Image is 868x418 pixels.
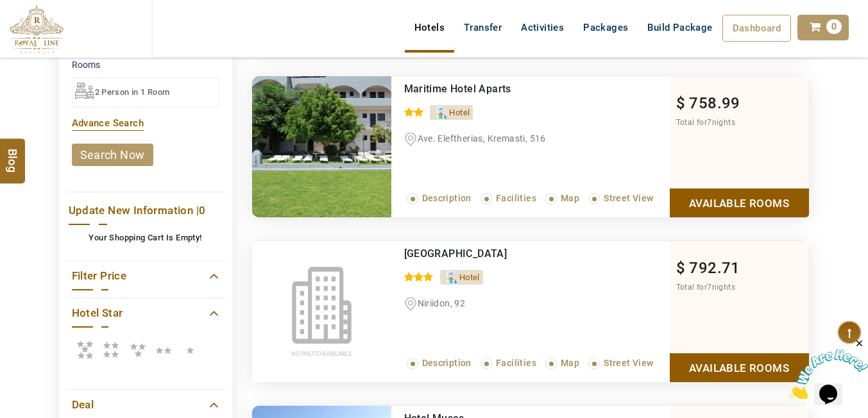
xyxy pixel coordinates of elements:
[496,193,536,203] span: Facilities
[405,15,454,40] a: Hotels
[72,396,219,414] a: Deal
[72,117,144,129] a: Advance Search
[10,5,64,54] img: The Royal Line Holidays
[561,193,579,203] span: Map
[676,259,685,277] span: $
[511,15,574,40] a: Activities
[422,193,472,203] span: Description
[604,193,653,203] span: Street View
[252,76,391,217] img: 5abdb2e80f21e59dcaf0deedf050a6b514923d8d.JPEG
[689,94,740,112] span: 758.99
[689,259,740,277] span: 792.71
[449,108,470,117] span: Hotel
[707,118,711,127] span: 7
[404,247,617,260] div: Alkyonides Hotel
[676,118,735,127] span: Total for nights
[72,144,153,166] a: search now
[574,15,638,40] a: Packages
[604,358,653,368] span: Street View
[733,22,781,34] span: Dashboard
[418,298,466,308] span: Niriidon, 92
[707,283,711,292] span: 7
[788,338,868,399] iframe: chat widget
[496,358,536,368] span: Facilities
[404,247,507,260] a: [GEOGRAPHIC_DATA]
[670,188,809,217] a: Show Rooms
[418,133,546,144] span: Ave. Eleftherias, Kremasti, 516
[454,15,511,40] a: Transfer
[252,241,391,382] img: noimage.jpg
[561,358,579,368] span: Map
[4,149,21,160] span: Blog
[670,353,809,382] a: Show Rooms
[826,19,842,34] span: 0
[459,272,480,282] span: Hotel
[72,267,219,285] a: Filter Price
[72,305,219,322] a: Hotel Star
[422,358,472,368] span: Description
[638,15,722,40] a: Build Package
[199,204,205,217] span: 0
[69,202,223,219] a: Update New Information |0
[797,15,849,40] a: 0
[676,283,735,292] span: Total for nights
[89,233,201,242] b: Your Shopping Cart Is Empty!
[95,87,170,97] span: 2 Person in 1 Room
[676,94,685,112] span: $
